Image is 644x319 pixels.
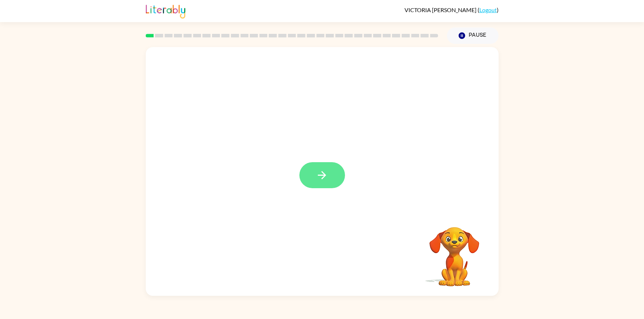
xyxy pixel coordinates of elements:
a: Logout [479,6,497,13]
video: Your browser must support playing .mp4 files to use Literably. Please try using another browser. [419,216,490,287]
button: Pause [447,27,499,44]
div: ( ) [405,6,499,13]
span: VICTORIA [PERSON_NAME] [405,6,478,13]
img: Literably [146,3,185,19]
